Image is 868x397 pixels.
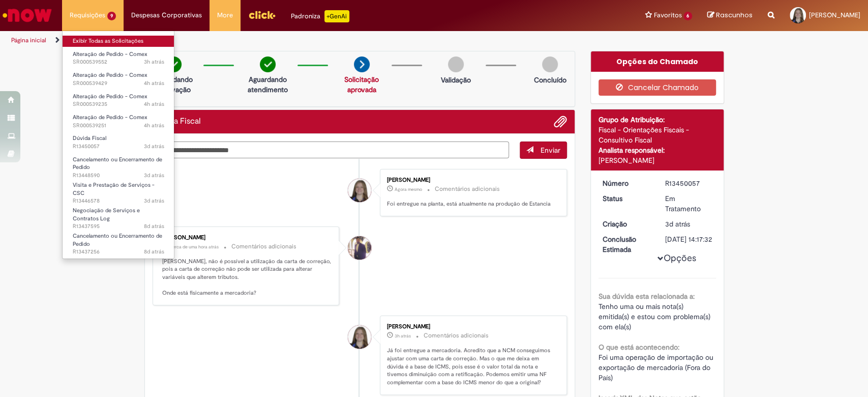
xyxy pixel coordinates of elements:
button: Cancelar Chamado [598,79,716,96]
span: 6 [683,12,692,20]
span: More [217,10,233,20]
img: img-circle-grey.png [448,56,464,72]
small: Comentários adicionais [424,331,489,340]
img: img-circle-grey.png [542,56,558,72]
p: Já foi entregue a mercadoria. Acredito que a NCM conseguimos ajustar com uma carta de correção. M... [387,347,556,387]
span: 3d atrás [665,219,690,229]
span: Dúvida Fiscal [73,134,106,142]
div: 26/08/2025 17:43:00 [665,219,712,229]
div: Tarsila Fernanda Arroyo Gabriel [348,179,371,202]
a: Exibir Todas as Solicitações [63,36,174,47]
a: Aberto R13448590 : Cancelamento ou Encerramento de Pedido [63,154,174,176]
span: Alteração de Pedido - Comex [73,114,147,121]
time: 26/08/2025 14:19:18 [144,172,164,179]
time: 28/08/2025 15:00:59 [144,58,164,66]
span: Tenho uma ou mais nota(s) emitida(s) e estou com problema(s) com ela(s) [598,302,712,331]
img: click_logo_yellow_360x200.png [248,7,276,22]
span: Alteração de Pedido - Comex [73,50,147,58]
span: R13446578 [73,197,164,205]
span: Despesas Corporativas [131,10,202,20]
p: Concluído [533,75,566,85]
p: Aguardando atendimento [243,74,292,95]
p: [PERSON_NAME], não é possível a utilização da carta de correção, pois a carta de correção não pod... [162,258,332,298]
span: 3h atrás [395,333,411,339]
span: 4h atrás [144,79,164,87]
span: 3d atrás [144,172,164,179]
span: Alteração de Pedido - Comex [73,71,147,79]
span: Cancelamento ou Encerramento de Pedido [73,156,162,172]
b: Sua dúvida esta relacionada a: [598,292,695,301]
div: [PERSON_NAME] [162,235,332,241]
textarea: Digite sua mensagem aqui... [153,141,510,159]
span: cerca de uma hora atrás [170,244,219,250]
a: Solicitação aprovada [344,75,379,94]
small: Comentários adicionais [231,242,296,251]
a: Aberto SR000539429 : Alteração de Pedido - Comex [63,70,174,89]
span: 8d atrás [144,222,164,230]
time: 26/08/2025 08:02:07 [144,197,164,205]
span: Enviar [541,146,560,155]
span: Visita e Prestação de Serviços - CSC [73,181,155,197]
span: SR000539235 [73,100,164,108]
span: 3h atrás [144,58,164,66]
span: SR000539251 [73,122,164,130]
span: Favoritos [653,10,681,20]
small: Comentários adicionais [435,185,500,193]
dt: Status [595,193,657,204]
b: O que está acontecendo: [598,343,679,352]
div: Padroniza [291,10,349,22]
ul: Trilhas de página [8,31,571,50]
div: Gabriel Rodrigues Barao [348,236,371,260]
p: Foi entregue na planta, está atualmente na produção de Estancia [387,200,556,208]
div: Analista responsável: [598,145,716,155]
div: [PERSON_NAME] [598,155,716,165]
p: Validação [441,75,471,85]
a: Rascunhos [707,11,753,20]
div: R13450057 [665,178,712,188]
span: R13437256 [73,248,164,256]
img: check-circle-green.png [260,56,276,72]
time: 21/08/2025 16:04:00 [144,248,164,256]
a: Aberto R13437595 : Negociação de Serviços e Contratos Log [63,205,174,227]
img: ServiceNow [1,5,53,25]
div: [DATE] 14:17:32 [665,234,712,244]
span: 4h atrás [144,100,164,108]
div: Fiscal - Orientações Fiscais - Consultivo Fiscal [598,125,716,145]
span: 4h atrás [144,122,164,129]
span: 8d atrás [144,248,164,256]
a: Página inicial [11,36,46,44]
p: +GenAi [324,10,349,22]
time: 26/08/2025 17:43:01 [144,143,164,150]
img: arrow-next.png [354,56,370,72]
dt: Número [595,178,657,188]
ul: Requisições [62,31,174,259]
time: 28/08/2025 15:04:57 [395,333,411,339]
div: Grupo de Atribuição: [598,115,716,125]
span: Negociação de Serviços e Contratos Log [73,207,140,222]
a: Aberto R13450057 : Dúvida Fiscal [63,133,174,152]
span: SR000539429 [73,79,164,88]
a: Aberto SR000539235 : Alteração de Pedido - Comex [63,91,174,110]
dt: Criação [595,219,657,229]
span: Requisições [70,10,105,20]
span: SR000539552 [73,58,164,66]
span: Alteração de Pedido - Comex [73,93,147,100]
time: 26/08/2025 17:43:00 [665,219,690,229]
button: Enviar [520,141,567,159]
span: 9 [107,12,116,20]
span: Agora mesmo [395,186,422,192]
span: R13437595 [73,222,164,231]
span: R13450057 [73,143,164,151]
span: Rascunhos [716,10,753,20]
button: Adicionar anexos [554,115,567,128]
div: Tarsila Fernanda Arroyo Gabriel [348,325,371,349]
a: Aberto R13437256 : Cancelamento ou Encerramento de Pedido [63,231,174,252]
a: Aberto SR000539251 : Alteração de Pedido - Comex [63,112,174,131]
dt: Conclusão Estimada [595,234,657,254]
div: [PERSON_NAME] [387,177,556,183]
time: 28/08/2025 16:28:27 [170,244,219,250]
time: 21/08/2025 16:56:53 [144,222,164,230]
div: Em Tratamento [665,193,712,214]
span: Cancelamento ou Encerramento de Pedido [73,232,162,248]
div: [PERSON_NAME] [387,324,556,330]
